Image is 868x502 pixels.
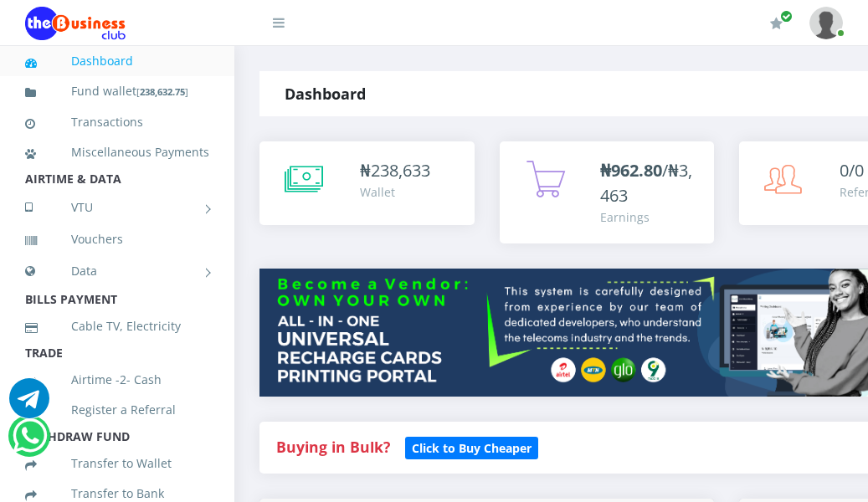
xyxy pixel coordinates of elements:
[405,437,538,457] a: Click to Buy Cheaper
[25,444,209,483] a: Transfer to Wallet
[25,307,209,346] a: Cable TV, Electricity
[25,220,209,259] a: Vouchers
[809,7,843,39] img: User
[25,42,209,80] a: Dashboard
[780,10,793,23] span: Renew/Upgrade Subscription
[600,159,692,207] span: /₦3,463
[600,208,698,226] div: Earnings
[25,361,209,399] a: Airtime -2- Cash
[500,141,715,243] a: ₦962.80/₦3,463 Earnings
[25,72,209,111] a: Fund wallet[238,632.75]
[25,7,126,40] img: Logo
[25,250,209,292] a: Data
[600,159,662,182] b: ₦962.80
[770,17,783,30] i: Renew/Upgrade Subscription
[840,159,864,182] span: 0/0
[136,85,188,98] small: [ ]
[25,187,209,228] a: VTU
[276,437,390,457] strong: Buying in Bulk?
[285,84,366,104] strong: Dashboard
[412,440,532,456] b: Click to Buy Cheaper
[360,183,430,201] div: Wallet
[25,103,209,141] a: Transactions
[9,391,49,418] a: Chat for support
[371,159,430,182] span: 238,633
[13,428,47,456] a: Chat for support
[360,158,430,183] div: ₦
[25,391,209,429] a: Register a Referral
[25,133,209,172] a: Miscellaneous Payments
[259,141,475,225] a: ₦238,633 Wallet
[140,85,185,98] b: 238,632.75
